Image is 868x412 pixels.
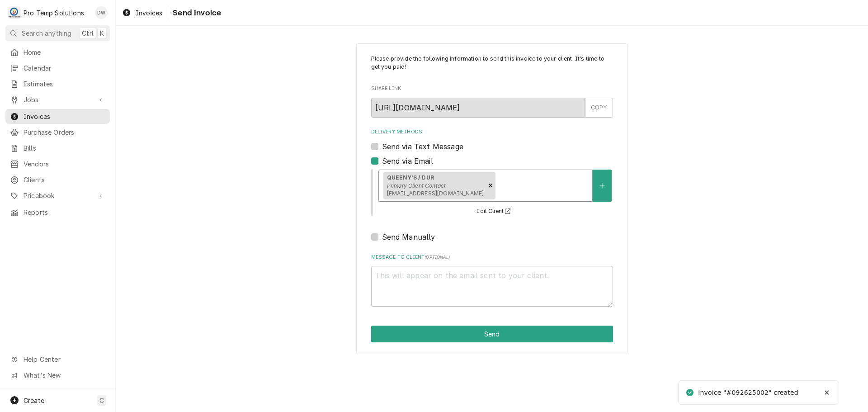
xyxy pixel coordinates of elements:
span: Vendors [24,159,105,169]
span: ( optional ) [425,255,450,260]
button: Edit Client [475,206,514,217]
span: Reports [24,208,105,217]
label: Delivery Methods [371,128,613,136]
div: Pro Temp Solutions [24,8,84,18]
div: DW [95,6,108,19]
a: Bills [5,141,110,156]
a: Reports [5,205,110,220]
a: Calendar [5,61,110,76]
a: Estimates [5,76,110,91]
label: Send Manually [382,232,435,242]
a: Go to What's New [5,368,110,383]
span: C [99,396,104,405]
div: Invoice Send Form [371,55,613,307]
a: Go to Help Center [5,352,110,367]
div: Message to Client [371,254,613,307]
span: Purchase Orders [24,128,105,137]
label: Send via Text Message [382,141,463,152]
svg: Create New Contact [599,183,605,189]
span: Home [24,47,105,57]
a: Invoices [118,5,166,20]
span: Jobs [24,95,92,104]
em: Primary Client Contact [387,182,446,189]
div: Delivery Methods [371,128,613,242]
span: Invoices [24,112,105,121]
a: Go to Jobs [5,92,110,107]
div: Dana Williams's Avatar [95,6,108,19]
div: Share Link [371,85,613,117]
span: K [100,28,104,38]
span: Invoices [136,8,162,18]
span: Calendar [24,63,105,73]
span: Send Invoice [170,7,221,19]
a: Vendors [5,156,110,171]
p: Please provide the following information to send this invoice to your client. It's time to get yo... [371,55,613,71]
span: What's New [24,370,104,380]
span: [EMAIL_ADDRESS][DOMAIN_NAME] [387,190,484,197]
span: Clients [24,175,105,185]
span: Pricebook [24,191,92,200]
div: Remove [object Object] [486,172,495,200]
span: Search anything [22,28,71,38]
div: Pro Temp Solutions's Avatar [8,6,21,19]
span: Help Center [24,355,104,364]
a: Clients [5,172,110,187]
span: Estimates [24,79,105,89]
div: Button Group Row [371,326,613,342]
a: Home [5,45,110,60]
span: Bills [24,143,105,153]
button: Create New Contact [593,170,612,202]
div: Button Group [371,326,613,342]
strong: QUEENY'S / DUR [387,174,434,181]
span: Create [24,397,44,404]
a: Invoices [5,109,110,124]
div: P [8,6,21,19]
a: Go to Pricebook [5,188,110,203]
div: Invoice Send [356,43,627,354]
span: Ctrl [82,28,94,38]
button: Search anythingCtrlK [5,25,110,41]
label: Message to Client [371,254,613,261]
div: Invoice "#092625002" created [698,388,799,398]
a: Purchase Orders [5,125,110,140]
label: Share Link [371,85,613,92]
button: Send [371,326,613,342]
button: COPY [585,98,613,118]
label: Send via Email [382,156,433,166]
